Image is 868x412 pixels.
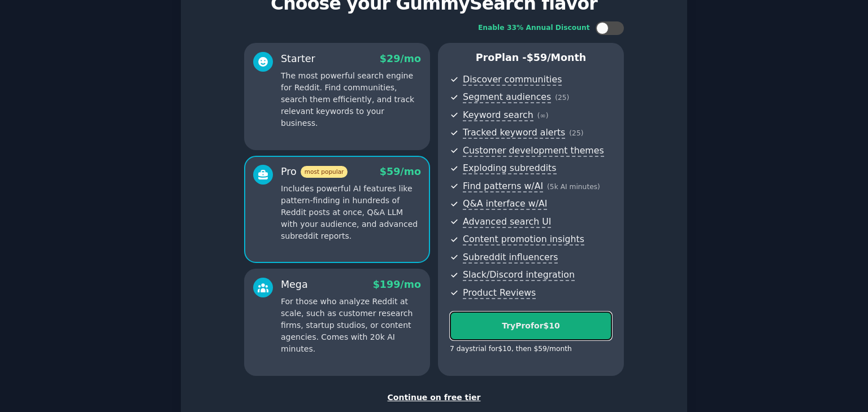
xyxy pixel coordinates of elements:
span: Product Reviews [463,287,536,299]
div: Enable 33% Annual Discount [478,23,590,33]
span: Content promotion insights [463,234,584,246]
div: 7 days trial for $10 , then $ 59 /month [450,344,572,354]
span: $ 199 /mo [373,279,421,290]
span: Tracked keyword alerts [463,127,565,139]
div: Mega [281,278,308,292]
span: most popular [301,166,348,178]
div: Continue on free tier [193,392,675,404]
span: $ 29 /mo [380,53,421,64]
span: Segment audiences [463,91,551,103]
span: ( 25 ) [569,129,583,137]
button: TryProfor$10 [450,312,612,340]
span: Q&A interface w/AI [463,198,547,210]
div: Try Pro for $10 [450,320,611,332]
span: $ 59 /month [527,52,587,63]
span: Keyword search [463,109,533,121]
p: Pro Plan - [450,51,612,65]
p: For those who analyze Reddit at scale, such as customer research firms, startup studios, or conte... [281,296,421,355]
span: Customer development themes [463,145,604,157]
span: ( 5k AI minutes ) [547,183,600,191]
span: ( 25 ) [555,94,569,102]
span: ( ∞ ) [537,112,549,120]
div: Pro [281,165,348,179]
p: The most powerful search engine for Reddit. Find communities, search them efficiently, and track ... [281,70,421,129]
span: Subreddit influencers [463,252,558,264]
span: $ 59 /mo [380,166,421,177]
span: Discover communities [463,74,562,86]
span: Exploding subreddits [463,163,556,174]
div: Starter [281,52,315,66]
span: Advanced search UI [463,216,551,228]
p: Includes powerful AI features like pattern-finding in hundreds of Reddit posts at once, Q&A LLM w... [281,183,421,242]
span: Find patterns w/AI [463,181,543,192]
span: Slack/Discord integration [463,269,575,281]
